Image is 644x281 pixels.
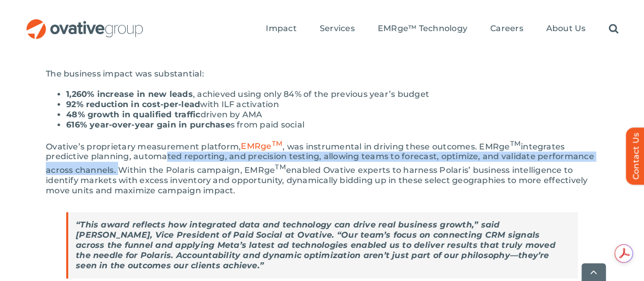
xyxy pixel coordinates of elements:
sup: TM [510,139,520,147]
span: Careers [490,23,523,34]
strong: 616% year-over-year gain in purchase [66,120,231,130]
p: The business impact was substantial: [46,69,598,79]
a: Services [320,23,355,35]
a: OG_Full_horizontal_RGB [25,18,144,28]
span: EMRge™ Technology [378,23,467,34]
span: About Us [546,23,585,34]
li: , achieved using only 84% of the previous year’s budget [66,89,598,99]
a: About Us [546,23,585,35]
strong: 1,260% increase in new leads [66,89,193,99]
li: driven by AMA [66,110,598,120]
a: Search [608,23,618,35]
li: s from paid social [66,120,598,130]
a: Careers [490,23,523,35]
span: Impact [266,23,296,34]
strong: 92% reduction in cost-per-lead [66,99,200,109]
a: EMRge™ Technology [378,23,467,35]
strong: “This award reflects how integrated data and technology can drive real business growth,” said [PE... [76,220,555,270]
li: with ILF activation [66,99,598,110]
p: Ovative’s proprietary measurement platform, , was instrumental in driving these outcomes. EMRge i... [46,138,598,196]
a: Impact [266,23,296,35]
sup: TM [275,163,286,171]
span: Services [320,23,355,34]
nav: Menu [266,13,618,45]
a: EMRgeTM [241,141,283,151]
strong: 48% growth in qualified traffic [66,110,200,119]
sup: TM [272,139,283,147]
